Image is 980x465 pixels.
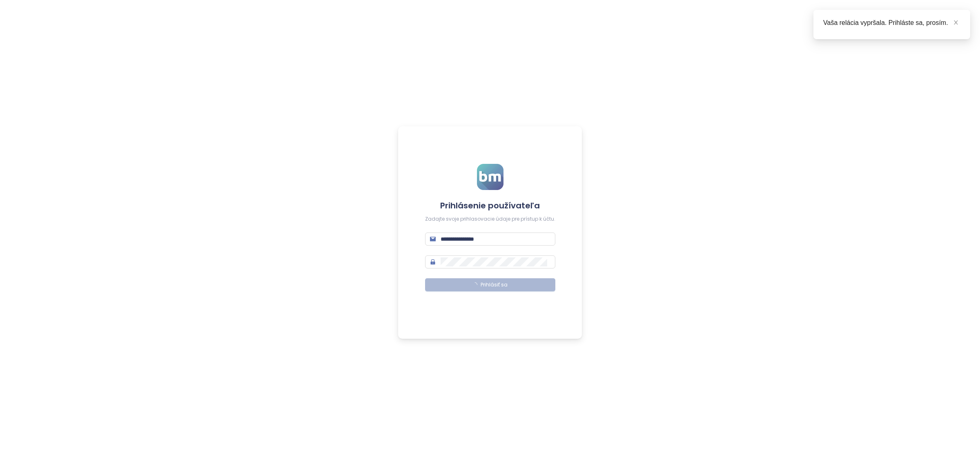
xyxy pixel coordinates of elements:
img: logo [477,164,503,190]
span: loading [472,282,478,288]
span: close [953,20,959,25]
span: Prihlásiť sa [481,281,508,289]
div: Zadajte svoje prihlasovacie údaje pre prístup k účtu. [425,215,555,223]
div: Vaša relácia vypršala. Prihláste sa, prosím. [823,18,960,28]
button: Prihlásiť sa [425,278,555,291]
span: mail [430,236,436,242]
h4: Prihlásenie používateľa [425,200,555,211]
span: lock [430,259,436,265]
